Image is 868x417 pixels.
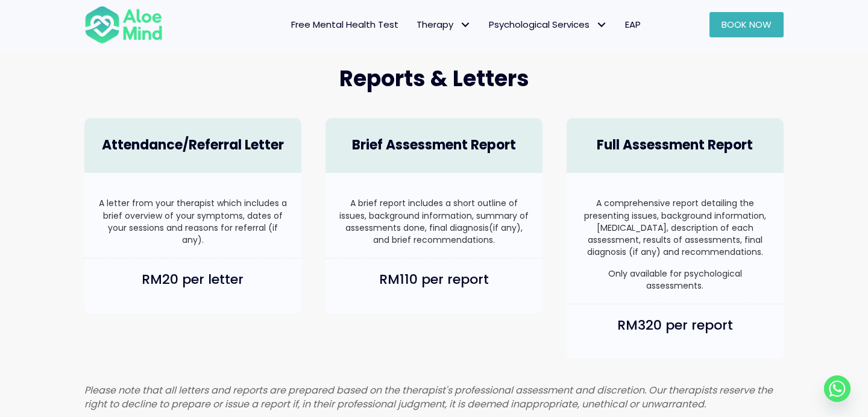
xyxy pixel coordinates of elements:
[417,18,471,31] span: Therapy
[456,16,474,34] span: Therapy: submenu
[480,12,616,37] a: Psychological ServicesPsychological Services: submenu
[338,271,530,289] h4: RM110 per report
[625,18,641,31] span: EAP
[579,197,772,258] p: A comprehensive report detailing the presenting issues, background information, [MEDICAL_DATA], d...
[338,197,530,246] p: A brief report includes a short outline of issues, background information, summary of assessments...
[722,18,772,31] span: Book Now
[291,18,398,31] span: Free Mental Health Test
[282,12,407,37] a: Free Mental Health Test
[579,268,772,292] p: Only available for psychological assessments.
[96,197,289,246] p: A letter from your therapist which includes a brief overview of your symptoms, dates of your sess...
[178,12,650,37] nav: Menu
[96,271,289,289] h4: RM20 per letter
[339,63,529,94] span: Reports & Letters
[84,5,163,45] img: Aloe mind Logo
[489,18,607,31] span: Psychological Services
[824,375,851,402] a: Whatsapp
[96,136,289,155] h4: Attendance/Referral Letter
[338,136,530,155] h4: Brief Assessment Report
[84,383,773,411] em: Please note that all letters and reports are prepared based on the therapist's professional asses...
[709,12,784,37] a: Book Now
[616,12,650,37] a: EAP
[579,136,772,155] h4: Full Assessment Report
[407,12,480,37] a: TherapyTherapy: submenu
[579,316,772,335] h4: RM320 per report
[593,16,610,34] span: Psychological Services: submenu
